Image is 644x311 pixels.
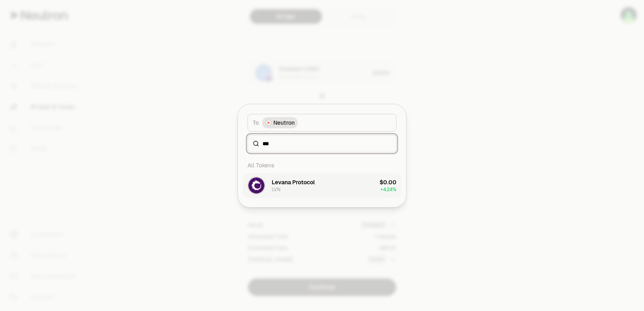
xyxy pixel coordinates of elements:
[380,186,396,193] span: + 4.24%
[380,178,396,186] div: $0.00
[248,114,396,132] button: ToNeutron LogoNeutron
[243,157,401,173] div: All Tokens
[253,119,259,127] span: To
[243,173,401,198] button: LVN LogoLevana ProtocolLVN$0.00+4.24%
[266,120,271,125] img: Neutron Logo
[273,119,295,127] span: Neutron
[272,186,281,193] div: LVN
[272,178,315,186] div: Levana Protocol
[248,177,264,194] img: LVN Logo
